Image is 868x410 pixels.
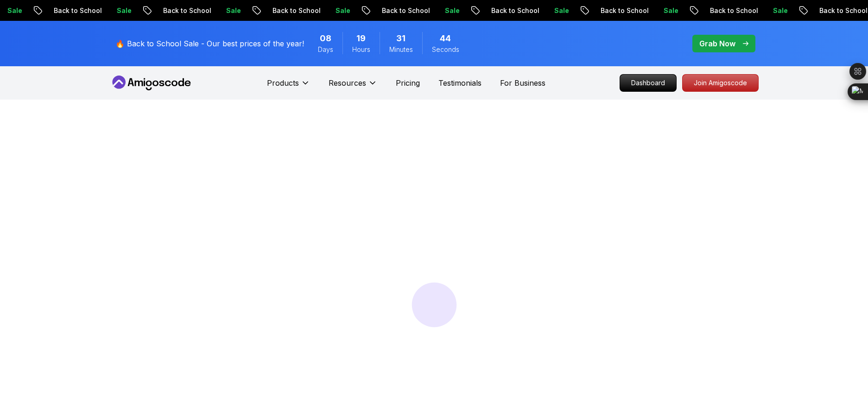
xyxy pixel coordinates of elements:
[267,77,310,96] button: Products
[323,6,353,15] p: Sale
[389,45,413,54] span: Minutes
[500,77,545,88] a: For Business
[214,6,243,15] p: Sale
[115,38,304,49] p: 🔥 Back to School Sale - Our best prices of the year!
[432,6,462,15] p: Sale
[683,75,758,91] p: Join Amigoscode
[438,77,482,88] a: Testimonials
[267,77,299,88] p: Products
[318,45,333,54] span: Days
[760,6,790,15] p: Sale
[369,6,432,15] p: Back to School
[432,45,459,54] span: Seconds
[104,6,134,15] p: Sale
[352,45,370,54] span: Hours
[697,6,760,15] p: Back to School
[356,32,366,45] span: 19 Hours
[260,6,323,15] p: Back to School
[396,77,420,88] a: Pricing
[320,32,331,45] span: 8 Days
[620,74,677,92] a: Dashboard
[479,6,542,15] p: Back to School
[151,6,214,15] p: Back to School
[588,6,651,15] p: Back to School
[651,6,681,15] p: Sale
[396,32,405,45] span: 31 Minutes
[542,6,571,15] p: Sale
[682,74,759,92] a: Join Amigoscode
[699,38,735,49] p: Grab Now
[41,6,104,15] p: Back to School
[440,32,451,45] span: 44 Seconds
[329,77,377,96] button: Resources
[620,75,676,91] p: Dashboard
[329,77,366,88] p: Resources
